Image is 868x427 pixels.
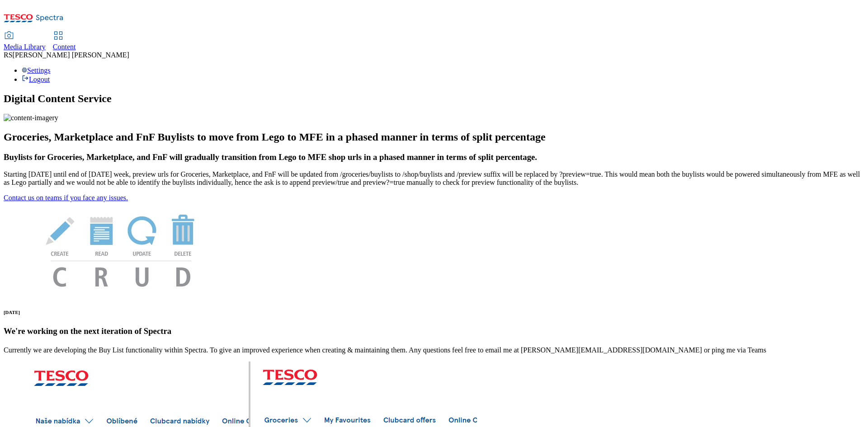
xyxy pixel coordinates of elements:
[4,310,864,315] h6: [DATE]
[4,202,239,296] img: News Image
[4,32,46,51] a: Media Library
[4,346,864,354] p: Currently we are developing the Buy List functionality within Spectra. To give an improved experi...
[4,43,46,51] span: Media Library
[13,51,129,59] span: [PERSON_NAME] [PERSON_NAME]
[4,326,864,336] h3: We're working on the next iteration of Spectra
[4,170,864,187] p: Starting [DATE] until end of [DATE] week, preview urls for Groceries, Marketplace, and FnF will b...
[4,194,128,202] a: Contact us on teams if you face any issues.
[4,93,864,105] h1: Digital Content Service
[22,66,51,74] a: Settings
[53,32,76,51] a: Content
[22,75,50,83] a: Logout
[4,152,864,162] h3: Buylists for Groceries, Marketplace, and FnF will gradually transition from Lego to MFE shop urls...
[4,114,58,122] img: content-imagery
[53,43,76,51] span: Content
[4,51,13,59] span: RS
[4,131,864,143] h2: Groceries, Marketplace and FnF Buylists to move from Lego to MFE in a phased manner in terms of s...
